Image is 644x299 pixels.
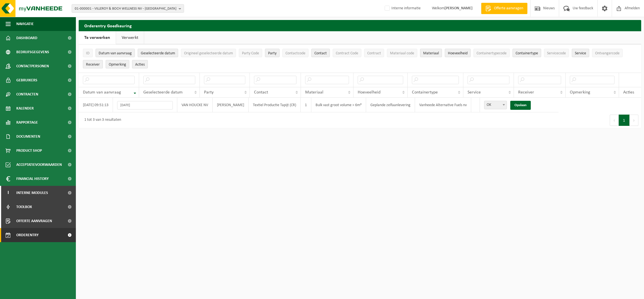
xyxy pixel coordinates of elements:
[493,6,525,11] span: Offerte aanvragen
[249,98,301,112] td: Textiel Productie Tapijt (CR)
[630,115,638,126] button: Next
[6,186,11,200] span: I
[468,90,481,95] span: Service
[81,115,121,125] div: 1 tot 3 van 3 resultaten
[16,31,37,45] span: Dashboard
[213,98,249,112] td: [PERSON_NAME]
[314,51,327,55] span: Contact
[132,60,148,68] button: Acties
[16,73,37,87] span: Gebruikers
[420,49,442,57] button: MateriaalMateriaal: Activate to sort
[311,49,330,57] button: ContactContact: Activate to sort
[16,200,32,214] span: Toolbox
[16,228,64,242] span: Orderentry Goedkeuring
[448,51,468,55] span: Hoeveelheid
[265,49,280,57] button: PartyParty: Activate to sort
[239,49,262,57] button: Party CodeParty Code: Activate to sort
[16,214,52,228] span: Offerte aanvragen
[83,49,93,57] button: IDID: Activate to sort
[79,98,113,112] td: [DATE] 09:51:13
[518,90,534,95] span: Receiver
[333,49,361,57] button: Contract CodeContract Code: Activate to sort
[623,90,634,95] span: Acties
[96,49,135,57] button: Datum van aanvraagDatum van aanvraag: Activate to remove sorting
[86,51,90,55] span: ID
[592,49,623,57] button: OntvangercodeOntvangercode: Activate to sort
[135,63,145,67] span: Acties
[79,20,641,31] h2: Orderentry Goedkeuring
[16,186,48,200] span: Interne modules
[311,98,366,112] td: Bulk vast groot volume > 6m³
[75,5,176,13] span: 01-000001 - VILLEROY & BOCH WELLNESS NV - [GEOGRAPHIC_DATA]
[177,98,213,112] td: VAN HOUCKE NV
[358,90,380,95] span: Hoeveelheid
[610,115,619,126] button: Previous
[473,49,510,57] button: ContainertypecodeContainertypecode: Activate to sort
[16,144,42,158] span: Product Shop
[484,101,507,109] span: OK
[513,49,541,57] button: ContainertypeContainertype: Activate to sort
[16,101,34,115] span: Kalender
[242,51,259,55] span: Party Code
[16,130,40,144] span: Documenten
[143,90,183,95] span: Geselecteerde datum
[387,49,417,57] button: Materiaal codeMateriaal code: Activate to sort
[79,31,116,44] a: Te verwerken
[445,6,473,10] strong: [PERSON_NAME]
[364,49,384,57] button: ContractContract: Activate to sort
[572,49,589,57] button: ServiceService: Activate to sort
[184,51,233,55] span: Origineel geselecteerde datum
[484,101,507,109] span: OK
[72,4,184,13] button: 01-000001 - VILLEROY & BOCH WELLNESS NV - [GEOGRAPHIC_DATA]
[510,101,531,110] a: Opslaan
[445,49,471,57] button: HoeveelheidHoeveelheid: Activate to sort
[138,49,178,57] button: Geselecteerde datumGeselecteerde datum: Activate to sort
[595,51,620,55] span: Ontvangercode
[285,51,305,55] span: Contactcode
[83,60,103,68] button: ReceiverReceiver: Activate to sort
[16,115,38,130] span: Rapportage
[204,90,214,95] span: Party
[116,31,144,44] a: Verwerkt
[481,3,527,14] a: Offerte aanvragen
[86,63,100,67] span: Receiver
[415,98,471,112] td: Vanheede Alternative Fuels nv
[384,4,421,13] label: Interne informatie
[575,51,586,55] span: Service
[305,90,323,95] span: Materiaal
[16,45,49,59] span: Bedrijfsgegevens
[336,51,358,55] span: Contract Code
[16,59,49,73] span: Contactpersonen
[141,51,175,55] span: Geselecteerde datum
[301,98,311,112] td: 1
[16,87,38,101] span: Contracten
[109,63,126,67] span: Opmerking
[367,51,381,55] span: Contract
[181,49,236,57] button: Origineel geselecteerde datumOrigineel geselecteerde datum: Activate to sort
[83,90,121,95] span: Datum van aanvraag
[619,115,630,126] button: 1
[477,51,507,55] span: Containertypecode
[268,51,276,55] span: Party
[254,90,268,95] span: Contact
[516,51,538,55] span: Containertype
[16,17,34,31] span: Navigatie
[570,90,590,95] span: Opmerking
[366,98,415,112] td: Geplande zelfaanlevering
[16,172,49,186] span: Financial History
[99,51,132,55] span: Datum van aanvraag
[106,60,129,68] button: OpmerkingOpmerking: Activate to sort
[423,51,439,55] span: Materiaal
[547,51,566,55] span: Servicecode
[544,49,569,57] button: ServicecodeServicecode: Activate to sort
[16,158,62,172] span: Acceptatievoorwaarden
[390,51,414,55] span: Materiaal code
[282,49,309,57] button: ContactcodeContactcode: Activate to sort
[412,90,438,95] span: Containertype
